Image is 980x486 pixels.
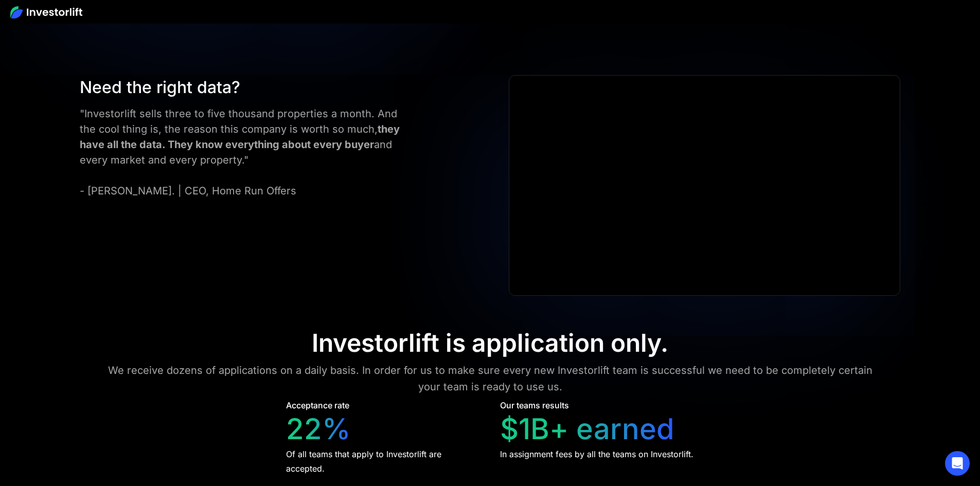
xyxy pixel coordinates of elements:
[500,399,569,411] div: Our teams results
[500,447,693,461] div: In assignment fees by all the teams on Investorlift.
[80,75,415,100] div: Need the right data?
[500,412,674,446] div: $1B+ earned
[80,123,400,151] strong: they have all the data. They know everything about every buyer
[312,328,668,358] div: Investorlift is application only.
[80,106,415,199] div: "Investorlift sells three to five thousand properties a month. And the cool thing is, the reason ...
[286,412,351,446] div: 22%
[286,447,481,476] div: Of all teams that apply to Investorlift are accepted.
[509,76,899,296] iframe: Ryan Pineda | Testimonial
[98,362,882,395] div: We receive dozens of applications on a daily basis. In order for us to make sure every new Invest...
[286,399,349,411] div: Acceptance rate
[945,451,970,476] div: Open Intercom Messenger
